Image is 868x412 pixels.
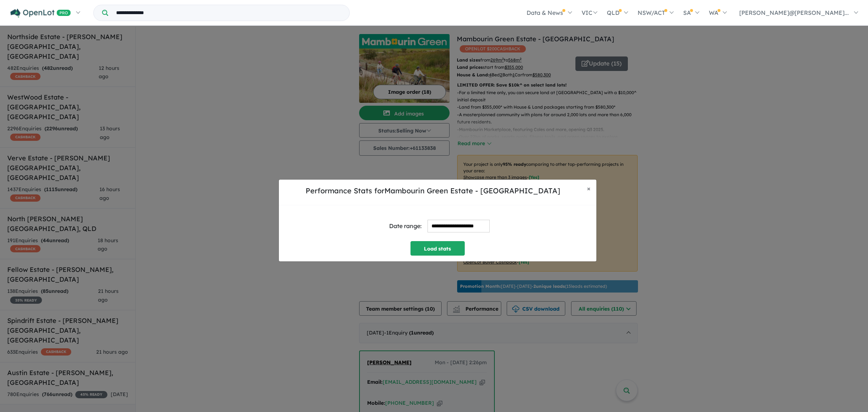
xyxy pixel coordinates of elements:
[410,241,465,256] button: Load stats
[10,9,71,18] img: Openlot PRO Logo White
[389,221,422,231] div: Date range:
[285,185,581,196] h5: Performance Stats for Mambourin Green Estate - [GEOGRAPHIC_DATA]
[739,9,849,16] span: [PERSON_NAME]@[PERSON_NAME]...
[587,184,591,193] span: ×
[110,5,348,21] input: Try estate name, suburb, builder or developer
